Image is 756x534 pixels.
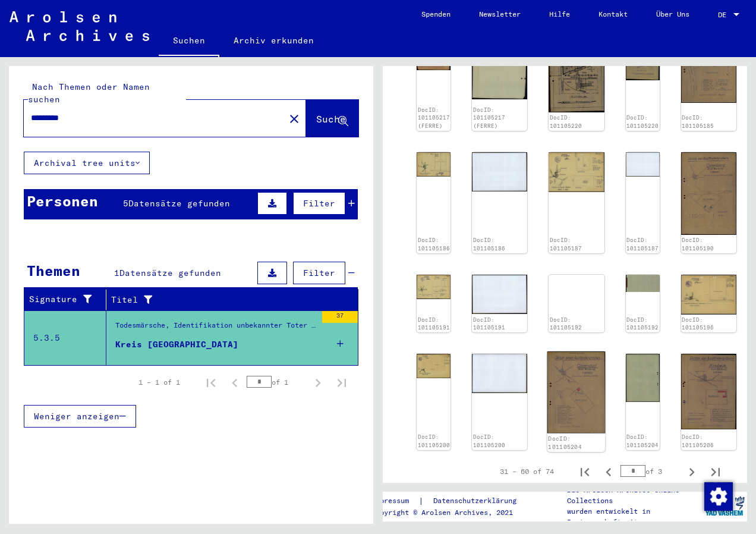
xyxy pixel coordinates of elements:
img: 001.jpg [681,275,736,315]
a: DocID: 101105191 [473,316,505,331]
div: of 3 [620,466,680,477]
button: Filter [293,262,345,284]
span: Filter [303,268,335,278]
img: 001.jpg [417,152,451,177]
div: | [371,495,531,507]
a: DocID: 101105185 [682,114,714,129]
div: Signature [29,290,109,309]
a: DocID: 101105186 [473,237,505,252]
button: Next page [680,460,704,483]
div: Titel [111,290,346,309]
img: 001.jpg [547,351,606,434]
div: Titel [111,294,335,306]
button: Previous page [597,460,620,483]
mat-icon: close [287,112,301,126]
button: First page [199,370,223,394]
a: DocID: 101105200 [473,434,505,448]
button: Previous page [223,370,247,394]
img: 002.jpg [626,275,660,292]
a: DocID: 101105190 [682,237,714,252]
button: Suche [306,100,358,137]
button: Last page [330,370,354,394]
img: 001.jpg [549,27,604,113]
div: Zustimmung ändern [704,482,732,510]
button: Archival tree units [24,152,150,174]
p: Copyright © Arolsen Archives, 2021 [371,507,531,518]
div: Signature [29,293,97,306]
img: yv_logo.png [703,491,747,521]
a: DocID: 101105196 [682,316,714,331]
a: DocID: 101105220 [550,114,582,129]
button: Weniger anzeigen [24,405,136,428]
span: 5 [123,198,128,209]
span: Filter [303,198,335,209]
div: 31 – 60 of 74 [500,466,554,477]
button: Last page [704,460,727,483]
img: Zustimmung ändern [704,482,733,511]
span: Weniger anzeigen [34,411,119,422]
a: DocID: 101105187 [626,237,659,252]
a: Datenschutzerklärung [424,495,531,507]
p: Die Arolsen Archives Online-Collections [567,485,701,506]
a: Impressum [371,495,418,507]
img: 001.jpg [417,275,451,299]
span: DE [718,11,731,19]
mat-label: Nach Themen oder Namen suchen [28,81,150,105]
div: Personen [27,190,98,212]
img: 002.jpg [472,275,527,315]
a: DocID: 101105204 [626,434,659,448]
button: Filter [293,192,345,215]
a: DocID: 101105192 [550,316,582,331]
img: 002.jpg [626,152,660,177]
img: 001.jpg [417,354,451,378]
a: DocID: 101105186 [418,237,450,252]
img: Arolsen_neg.svg [10,11,149,41]
a: DocID: 101105187 [550,237,582,252]
a: DocID: 101105204 [549,435,582,451]
a: DocID: 101105217 (FERRE) [473,106,505,129]
a: DocID: 101105192 [626,316,659,331]
button: Clear [282,106,306,130]
img: 002.jpg [472,152,527,192]
span: Suche [316,113,346,125]
a: DocID: 101105220 [626,114,659,129]
a: DocID: 101105191 [418,316,450,331]
img: 001.jpg [681,354,736,429]
img: 001.jpg [549,152,604,192]
button: First page [573,460,597,483]
div: Kreis [GEOGRAPHIC_DATA] [115,338,238,351]
img: 001.jpg [681,152,736,235]
a: Archiv erkunden [219,26,328,55]
span: Datensätze gefunden [128,198,230,209]
img: 002.jpg [472,354,527,392]
img: 002.jpg [626,354,660,401]
a: DocID: 101105200 [418,434,450,448]
div: Todesmärsche, Identifikation unbekannter Toter und NS-Prozesse > Todesmärsche / Identification of... [115,320,316,337]
a: DocID: 101105206 [682,434,714,448]
a: DocID: 101105217 (FERRE) [418,106,450,129]
p: wurden entwickelt in Partnerschaft mit [567,506,701,527]
button: Next page [306,370,330,394]
a: Suchen [159,26,219,57]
